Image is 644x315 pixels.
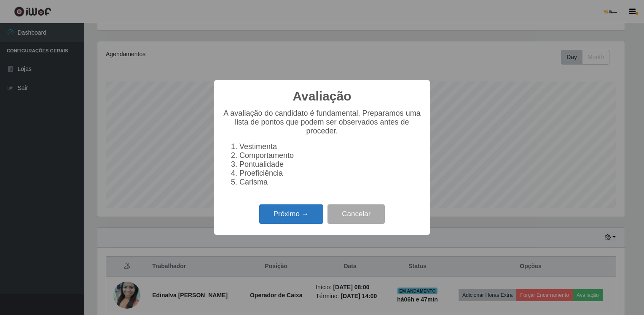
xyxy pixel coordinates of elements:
button: Próximo → [259,204,323,224]
button: Cancelar [327,204,385,224]
p: A avaliação do candidato é fundamental. Preparamos uma lista de pontos que podem ser observados a... [223,109,421,136]
h2: Avaliação [293,89,352,104]
li: Pontualidade [239,160,421,169]
li: Comportamento [239,151,421,160]
li: Carisma [239,178,421,187]
li: Proeficiência [239,169,421,178]
li: Vestimenta [239,142,421,151]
